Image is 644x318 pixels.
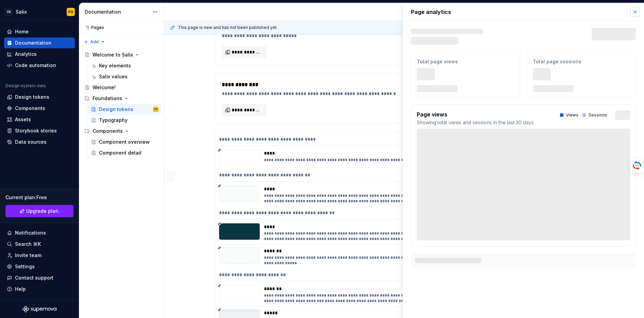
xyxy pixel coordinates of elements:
[15,241,41,248] div: Search ⌘K
[93,51,133,58] div: Welcome to Salix
[82,93,161,104] div: Foundations
[16,9,27,15] div: Salix
[88,115,161,126] a: Typography
[1,4,78,19] button: CRSalixPV
[417,58,514,65] p: Total page views
[4,261,75,272] a: Settings
[15,51,37,58] div: Analytics
[15,105,45,112] div: Components
[90,39,99,45] span: Add
[4,125,75,136] a: Storybook stories
[411,3,636,21] p: Page analytics
[15,286,26,292] div: Help
[68,9,73,15] div: PV
[99,73,128,80] div: Salix values
[88,60,161,71] a: Key elements
[93,128,123,134] div: Components
[88,147,161,158] a: Component detail
[82,126,161,137] div: Components
[4,103,75,114] a: Components
[26,208,59,214] span: Upgrade plan
[4,49,75,60] a: Analytics
[533,58,630,65] p: Total page sessions
[82,49,161,158] div: Page tree
[15,229,46,236] div: Notifications
[99,149,142,156] div: Component detail
[4,284,75,295] button: Help
[417,110,534,118] p: Page views
[88,104,161,115] a: Design tokensPV
[93,84,116,91] div: Welcome!
[5,83,46,89] div: Design system data
[22,306,56,313] svg: Supernova Logo
[4,60,75,71] a: Code automation
[15,127,57,134] div: Storybook stories
[15,62,56,69] div: Code automation
[4,227,75,238] button: Notifications
[4,114,75,125] a: Assets
[4,239,75,250] button: Search ⌘K
[589,112,607,118] p: Sessions
[88,137,161,147] a: Component overview
[88,71,161,82] a: Salix values
[178,25,278,30] span: This page is new and has not been published yet.
[15,28,29,35] div: Home
[5,8,13,16] div: CR
[99,117,128,124] div: Typography
[15,263,35,270] div: Settings
[5,205,73,217] a: Upgrade plan
[99,62,131,69] div: Key elements
[85,9,149,15] div: Documentation
[99,106,133,113] div: Design tokens
[93,95,122,102] div: Foundations
[99,139,150,145] div: Component overview
[4,250,75,261] a: Invite team
[15,139,47,145] div: Data sources
[566,112,578,118] p: Views
[15,116,31,123] div: Assets
[4,26,75,37] a: Home
[82,49,161,60] a: Welcome to Salix
[4,92,75,102] a: Design tokens
[4,37,75,48] a: Documentation
[82,82,161,93] a: Welcome!
[154,106,158,113] div: PV
[417,119,534,126] p: Showing total views and sessions in the last 30 days
[4,272,75,283] button: Contact support
[15,274,53,281] div: Contact support
[15,252,42,259] div: Invite team
[82,37,107,47] button: Add
[82,25,104,30] div: Pages
[5,194,73,201] div: Current plan : Free
[15,94,49,100] div: Design tokens
[15,39,51,46] div: Documentation
[4,137,75,147] a: Data sources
